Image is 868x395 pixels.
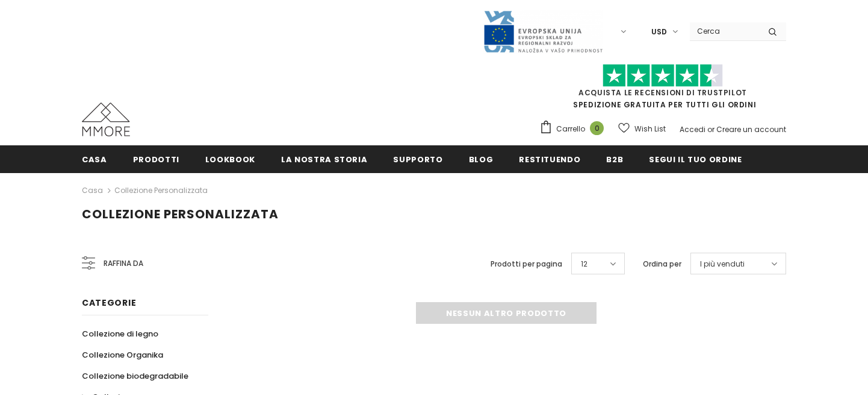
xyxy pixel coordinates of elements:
a: Carrello 0 [539,120,610,138]
a: Lookbook [205,145,255,172]
label: Prodotti per pagina [491,258,562,270]
a: Restituendo [519,145,580,172]
span: B2B [606,154,623,165]
a: Collezione Organika [82,344,163,365]
a: Creare un account [716,124,786,134]
a: Casa [82,183,103,198]
span: Raffina da [104,257,143,270]
a: Prodotti [133,145,179,172]
span: Collezione di legno [82,328,158,340]
span: 0 [590,121,604,135]
span: Restituendo [519,154,580,165]
img: Casi MMORE [82,103,130,136]
a: Blog [469,145,494,172]
a: Casa [82,145,107,172]
a: Collezione di legno [82,323,158,344]
span: 12 [581,258,587,270]
span: Casa [82,154,107,165]
span: USD [651,26,667,38]
span: Carrello [556,123,585,135]
span: Lookbook [205,154,255,165]
span: SPEDIZIONE GRATUITA PER TUTTI GLI ORDINI [539,69,786,110]
span: Collezione Organika [82,349,163,361]
label: Ordina per [643,258,681,270]
span: or [707,124,715,134]
a: La nostra storia [281,145,367,172]
img: Fidati di Pilot Stars [603,64,723,87]
span: Prodotti [133,154,179,165]
span: Collezione biodegradabile [82,370,188,382]
a: Acquista le recensioni di TrustPilot [578,87,747,98]
a: B2B [606,145,623,172]
a: Segui il tuo ordine [649,145,742,172]
span: Segui il tuo ordine [649,154,742,165]
span: La nostra storia [281,154,367,165]
span: Categorie [82,297,136,309]
a: Javni Razpis [483,26,603,36]
a: Accedi [680,124,705,134]
span: Collezione personalizzata [82,206,279,223]
span: Blog [469,154,494,165]
a: Wish List [618,118,666,139]
img: Javni Razpis [483,10,603,54]
span: I più venduti [700,258,745,270]
span: Wish List [634,123,666,135]
a: Collezione biodegradabile [82,365,188,387]
a: Collezione personalizzata [114,185,208,195]
a: supporto [393,145,442,172]
input: Search Site [690,22,759,40]
span: supporto [393,154,442,165]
